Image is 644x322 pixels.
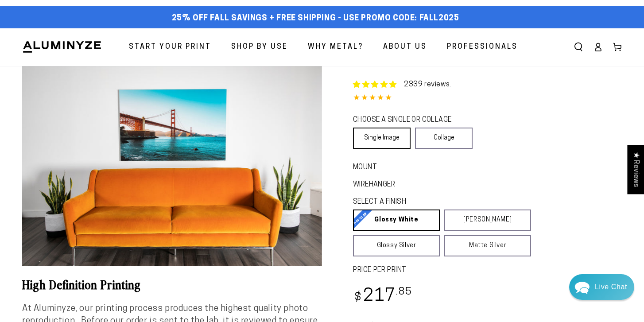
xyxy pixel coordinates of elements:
[22,66,322,266] media-gallery: Gallery Viewer
[447,41,518,54] span: Professionals
[569,37,588,57] summary: Search our site
[129,41,211,54] span: Start Your Print
[353,265,622,275] label: PRICE PER PRINT
[595,274,627,300] div: Contact Us Directly
[122,35,218,59] a: Start Your Print
[353,180,379,190] legend: WireHanger
[353,235,440,256] a: Glossy Silver
[444,209,531,231] a: [PERSON_NAME]
[353,209,440,231] a: Glossy White
[231,41,288,54] span: Shop By Use
[444,235,531,256] a: Matte Silver
[353,128,411,149] a: Single Image
[440,35,524,59] a: Professionals
[172,14,459,23] span: 25% off FALL Savings + Free Shipping - Use Promo Code: FALL2025
[415,128,473,149] a: Collage
[22,40,102,54] img: Aluminyze
[301,35,370,59] a: Why Metal?
[353,288,412,305] bdi: 217
[354,292,362,304] span: $
[353,197,511,207] legend: SELECT A FINISH
[396,287,412,297] sup: .85
[353,92,622,105] div: 4.84 out of 5.0 stars
[308,41,363,54] span: Why Metal?
[353,163,368,173] legend: Mount
[404,81,451,88] a: 2339 reviews.
[376,35,434,59] a: About Us
[22,275,141,292] b: High Definition Printing
[569,274,634,300] div: Chat widget toggle
[627,145,644,194] div: Click to open Judge.me floating reviews tab
[383,41,427,54] span: About Us
[225,35,295,59] a: Shop By Use
[353,115,465,125] legend: CHOOSE A SINGLE OR COLLAGE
